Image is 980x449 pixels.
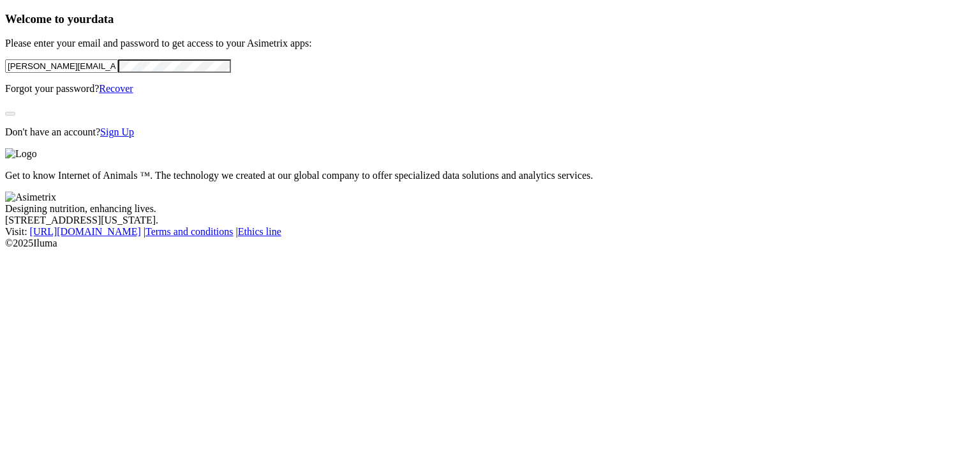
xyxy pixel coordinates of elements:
p: Please enter your email and password to get access to your Asimetrix apps: [5,38,975,49]
span: data [91,12,114,26]
p: Don't have an account? [5,126,975,138]
img: Logo [5,148,37,160]
a: Terms and conditions [145,226,234,237]
a: Ethics line [238,226,281,237]
p: Get to know Internet of Animals ™. The technology we created at our global company to offer speci... [5,170,975,181]
a: Recover [99,83,133,94]
input: Your email [5,59,118,73]
div: [STREET_ADDRESS][US_STATE]. [5,215,975,226]
div: Visit : | | [5,226,975,238]
h3: Welcome to your [5,12,975,26]
div: Designing nutrition, enhancing lives. [5,203,975,215]
a: [URL][DOMAIN_NAME] [30,226,141,237]
p: Forgot your password? [5,83,975,95]
img: Asimetrix [5,192,56,203]
a: Sign Up [100,126,134,137]
div: © 2025 Iluma [5,238,975,249]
